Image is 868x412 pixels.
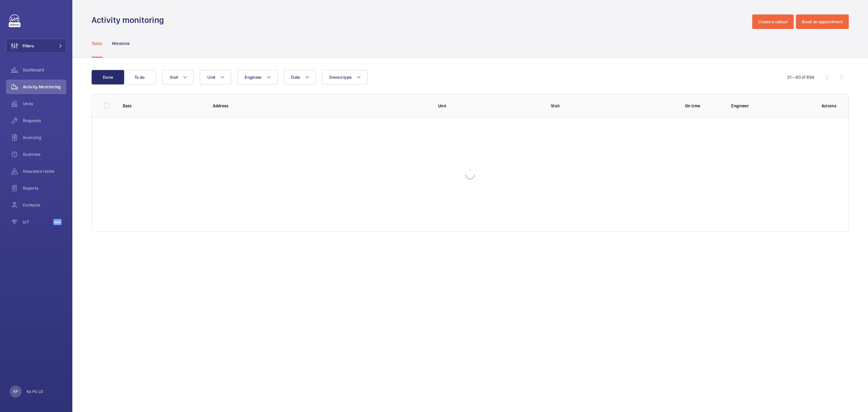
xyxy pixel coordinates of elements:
button: Book an appointment [796,14,849,29]
p: KP [13,388,18,395]
button: Unit [200,70,231,84]
button: Done [92,70,124,84]
p: Engineer [731,103,812,109]
span: Activity Monitoring [23,84,66,90]
span: Requests [23,118,66,124]
span: Unit [207,75,215,80]
span: Dashboard [23,67,66,73]
p: Unit [438,103,541,109]
span: Filters [23,43,34,49]
span: Device type [329,75,351,80]
p: Address [213,103,429,109]
span: Date [291,75,300,80]
h1: Activity monitoring [92,14,168,26]
button: Create a callout [752,14,794,29]
button: Device type [322,70,367,84]
p: Actions [822,103,836,109]
button: Visit [162,70,194,84]
p: Missions [112,40,130,46]
p: On time [664,103,722,109]
span: Engineer [245,75,262,80]
p: Tasks [92,40,102,46]
span: Invoicing [23,135,66,141]
span: Contacts [23,202,66,208]
button: Engineer [237,70,278,84]
span: Overtime [23,151,66,157]
button: Filters [6,39,66,53]
span: Reports [23,185,66,191]
p: Ka Po LO [27,388,43,395]
p: Date [123,103,203,109]
span: Units [23,101,66,107]
div: 31 – 60 of 894 [787,74,814,80]
span: Beta [53,219,61,225]
button: Date [284,70,316,84]
p: Visit [551,103,654,109]
button: To do [124,70,156,84]
span: IoT [23,219,53,225]
span: Visit [170,75,178,80]
span: Insurance items [23,168,66,174]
